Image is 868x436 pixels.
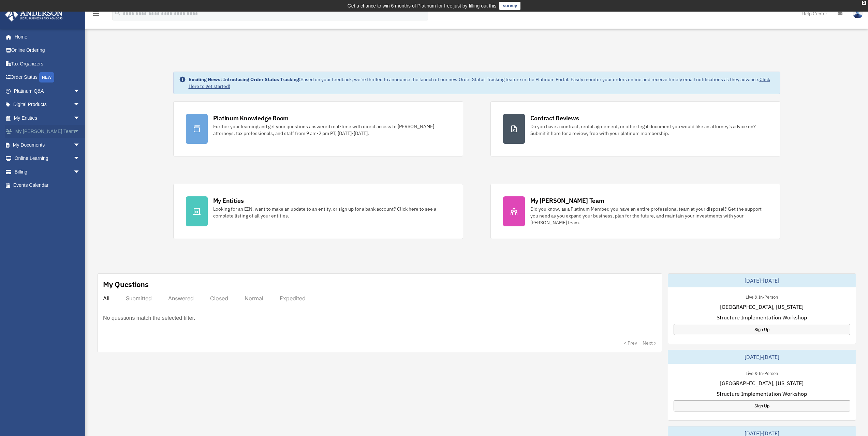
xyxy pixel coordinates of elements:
[92,12,100,18] a: menu
[5,84,90,98] a: Platinum Q&Aarrow_drop_down
[73,125,87,139] span: arrow_drop_down
[189,76,770,89] a: Click Here to get started!
[5,71,90,85] a: Order StatusNEW
[168,295,194,302] div: Answered
[5,152,90,165] a: Online Learningarrow_drop_down
[530,196,604,205] div: My [PERSON_NAME] Team
[717,390,807,398] span: Structure Implementation Workshop
[348,2,497,10] div: Get a chance to win 6 months of Platinum for free just by filling out this
[245,295,263,302] div: Normal
[213,123,451,137] div: Further your learning and get your questions answered real-time with direct access to [PERSON_NAM...
[103,313,195,323] p: No questions match the selected filter.
[490,101,780,156] a: Contract Reviews Do you have a contract, rental agreement, or other legal document you would like...
[73,98,87,112] span: arrow_drop_down
[73,138,87,152] span: arrow_drop_down
[73,111,87,125] span: arrow_drop_down
[530,114,579,122] div: Contract Reviews
[39,72,54,82] div: NEW
[5,125,90,138] a: My [PERSON_NAME] Teamarrow_drop_down
[668,350,856,364] div: [DATE]-[DATE]
[114,9,121,17] i: search
[126,295,152,302] div: Submitted
[674,324,850,335] a: Sign Up
[280,295,306,302] div: Expedited
[668,274,856,287] div: [DATE]-[DATE]
[5,179,90,192] a: Events Calendar
[530,206,768,226] div: Did you know, as a Platinum Member, you have an entire professional team at your disposal? Get th...
[189,76,775,90] div: Based on your feedback, we're thrilled to announce the launch of our new Order Status Tracking fe...
[5,44,90,57] a: Online Ordering
[73,84,87,98] span: arrow_drop_down
[213,196,244,205] div: My Entities
[717,313,807,321] span: Structure Implementation Workshop
[5,98,90,111] a: Digital Productsarrow_drop_down
[73,152,87,166] span: arrow_drop_down
[862,1,866,5] div: close
[720,379,804,387] span: [GEOGRAPHIC_DATA], [US_STATE]
[499,2,520,10] a: survey
[853,9,863,18] img: User Pic
[720,303,804,311] span: [GEOGRAPHIC_DATA], [US_STATE]
[5,138,90,152] a: My Documentsarrow_drop_down
[740,293,783,300] div: Live & In-Person
[210,295,228,302] div: Closed
[5,57,90,71] a: Tax Organizers
[73,165,87,179] span: arrow_drop_down
[213,206,451,219] div: Looking for an EIN, want to make an update to an entity, or sign up for a bank account? Click her...
[189,76,300,82] strong: Exciting News: Introducing Order Status Tracking!
[530,123,768,137] div: Do you have a contract, rental agreement, or other legal document you would like an attorney's ad...
[92,10,100,18] i: menu
[103,279,149,289] div: My Questions
[173,184,463,239] a: My Entities Looking for an EIN, want to make an update to an entity, or sign up for a bank accoun...
[740,369,783,376] div: Live & In-Person
[490,184,780,239] a: My [PERSON_NAME] Team Did you know, as a Platinum Member, you have an entire professional team at...
[5,165,90,179] a: Billingarrow_drop_down
[103,295,109,302] div: All
[5,30,87,44] a: Home
[213,114,289,122] div: Platinum Knowledge Room
[173,101,463,156] a: Platinum Knowledge Room Further your learning and get your questions answered real-time with dire...
[674,400,850,411] a: Sign Up
[5,111,90,125] a: My Entitiesarrow_drop_down
[3,8,65,21] img: Anderson Advisors Platinum Portal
